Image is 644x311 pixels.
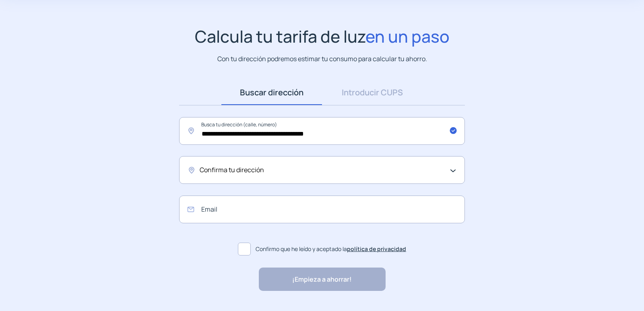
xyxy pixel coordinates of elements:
[200,165,264,175] span: Confirma tu dirección
[217,54,427,64] p: Con tu dirección podremos estimar tu consumo para calcular tu ahorro.
[195,27,450,46] h1: Calcula tu tarifa de luz
[347,245,406,253] a: política de privacidad
[221,80,322,105] a: Buscar dirección
[256,245,406,253] span: Confirmo que he leído y aceptado la
[365,25,450,47] span: en un paso
[322,80,423,105] a: Introducir CUPS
